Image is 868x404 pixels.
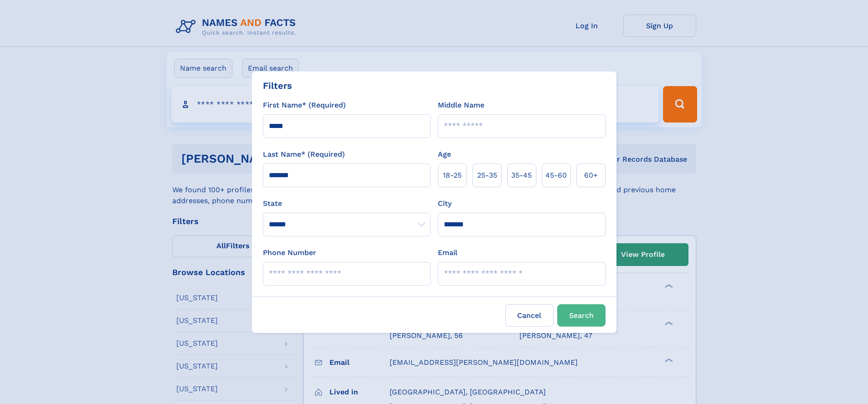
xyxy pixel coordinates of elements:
[438,247,457,258] label: Email
[511,170,532,181] span: 35‑45
[443,170,462,181] span: 18‑25
[584,170,598,181] span: 60+
[438,198,452,209] label: City
[545,170,567,181] span: 45‑60
[477,170,497,181] span: 25‑35
[263,79,292,92] div: Filters
[263,247,316,258] label: Phone Number
[263,149,345,160] label: Last Name* (Required)
[263,100,346,111] label: First Name* (Required)
[505,304,554,327] label: Cancel
[438,149,451,160] label: Age
[557,304,606,327] button: Search
[438,100,484,111] label: Middle Name
[263,198,431,209] label: State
